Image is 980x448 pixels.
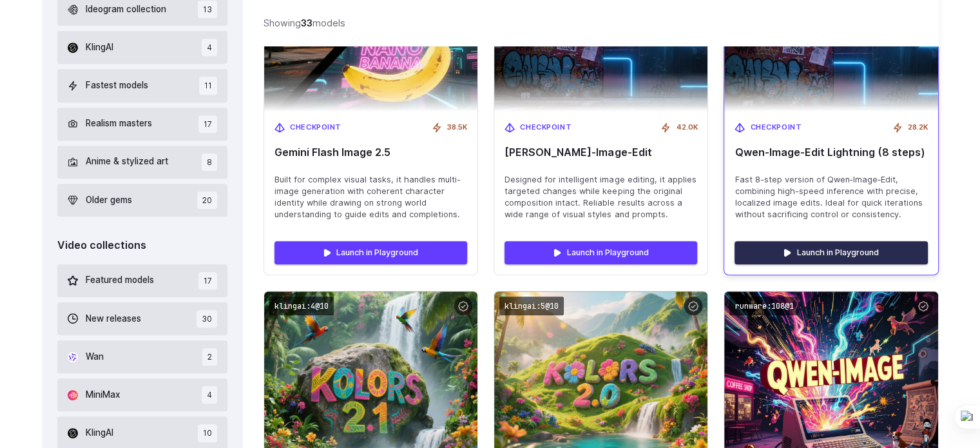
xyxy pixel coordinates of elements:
span: Older gems [86,193,132,208]
div: Video collections [57,237,228,254]
button: KlingAI 4 [57,31,228,64]
span: 38.5K [447,122,467,133]
span: 17 [198,115,217,133]
span: Checkpoint [520,122,572,133]
span: Realism masters [86,117,152,131]
span: 2 [202,348,217,365]
span: Checkpoint [290,122,341,133]
button: Featured models 17 [57,264,228,297]
span: Anime & stylized art [86,155,168,169]
code: runware:108@1 [729,297,798,315]
button: Fastest models 11 [57,69,228,102]
span: 8 [202,153,217,171]
span: 10 [198,424,217,442]
span: 11 [199,77,217,94]
button: Wan 2 [57,340,228,373]
span: Featured models [86,273,154,287]
span: 13 [198,1,217,18]
span: 4 [202,386,217,404]
span: 20 [197,191,217,209]
span: New releases [86,312,141,326]
span: Fastest models [86,79,148,93]
span: Built for complex visual tasks, it handles multi-image generation with coherent character identit... [274,174,467,220]
span: 42.0K [676,122,697,133]
span: 4 [202,39,217,56]
span: KlingAI [86,426,113,440]
code: klingai:4@10 [269,297,334,315]
a: Launch in Playground [504,241,697,264]
span: Wan [86,350,104,364]
span: Designed for intelligent image editing, it applies targeted changes while keeping the original co... [504,174,697,220]
span: Gemini Flash Image 2.5 [274,146,467,159]
span: 17 [198,272,217,289]
span: 28.2K [908,122,928,133]
span: Ideogram collection [86,3,166,17]
a: Launch in Playground [735,241,927,264]
button: Anime & stylized art 8 [57,146,228,179]
span: Checkpoint [750,122,802,133]
span: 30 [197,310,217,327]
button: New releases 30 [57,302,228,335]
span: [PERSON_NAME]‑Image‑Edit [504,146,697,159]
span: Fast 8-step version of Qwen‑Image‑Edit, combining high-speed inference with precise, localized im... [735,174,927,220]
span: MiniMax [86,388,120,402]
strong: 33 [301,17,312,28]
button: Older gems 20 [57,184,228,217]
code: klingai:5@10 [499,297,564,315]
button: Realism masters 17 [57,108,228,141]
div: Showing models [264,15,345,30]
button: MiniMax 4 [57,378,228,411]
span: KlingAI [86,41,113,55]
a: Launch in Playground [274,241,467,264]
span: Qwen‑Image‑Edit Lightning (8 steps) [735,146,927,159]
